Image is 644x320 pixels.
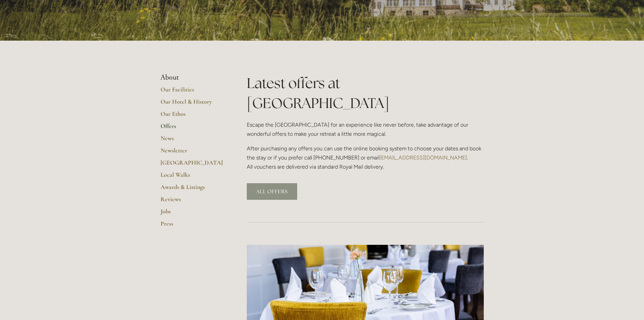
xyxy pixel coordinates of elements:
[161,122,225,134] a: Offers
[247,73,484,113] h1: Latest offers at [GEOGRAPHIC_DATA]
[379,154,467,161] a: [EMAIL_ADDRESS][DOMAIN_NAME]
[247,120,484,138] p: Escape the [GEOGRAPHIC_DATA] for an experience like never before, take advantage of our wonderful...
[161,73,225,82] li: About
[161,98,225,110] a: Our Hotel & History
[161,159,225,171] a: [GEOGRAPHIC_DATA]
[161,110,225,122] a: Our Ethos
[161,171,225,183] a: Local Walks
[247,183,297,200] a: ALL OFFERS
[161,208,225,220] a: Jobs
[161,195,225,208] a: Reviews
[161,147,225,159] a: Newsletter
[161,220,225,232] a: Press
[161,183,225,195] a: Awards & Listings
[247,144,484,172] p: After purchasing any offers you can use the online booking system to choose your dates and book t...
[161,86,225,98] a: Our Facilities
[161,134,225,147] a: News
